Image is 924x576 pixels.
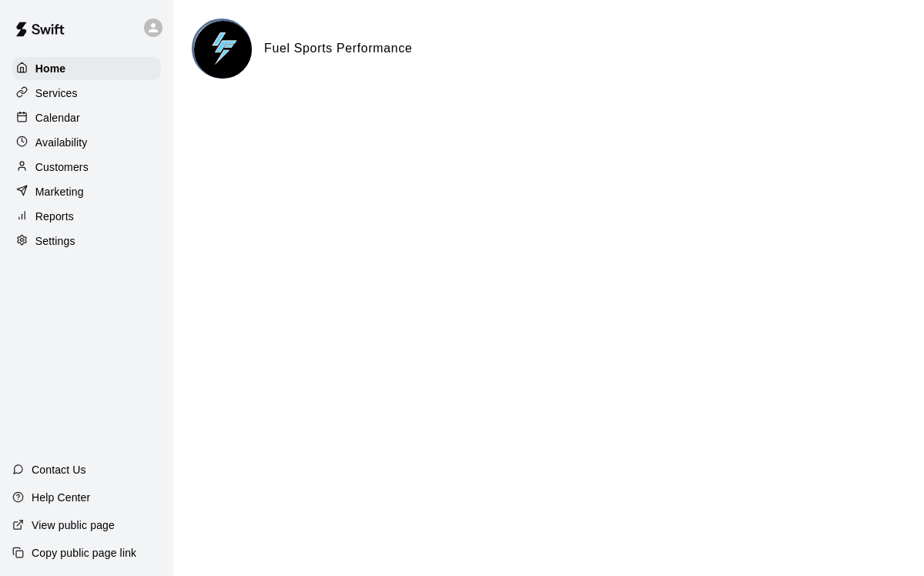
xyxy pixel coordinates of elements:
a: Services [12,82,161,105]
p: Settings [35,233,75,249]
p: Services [35,85,78,101]
a: Home [12,57,161,80]
p: Reports [35,209,74,224]
p: Help Center [32,490,90,505]
p: Marketing [35,184,84,199]
p: View public page [32,517,115,533]
a: Settings [12,229,161,253]
a: Reports [12,205,161,228]
p: Home [35,61,66,76]
a: Availability [12,131,161,154]
h6: Fuel Sports Performance [264,39,413,59]
a: Customers [12,156,161,179]
p: Calendar [35,110,80,126]
p: Contact Us [32,462,86,477]
a: Marketing [12,180,161,203]
p: Customers [35,159,89,175]
img: Fuel Sports Performance logo [194,21,252,79]
a: Calendar [12,106,161,129]
p: Copy public page link [32,545,136,561]
p: Availability [35,135,88,150]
